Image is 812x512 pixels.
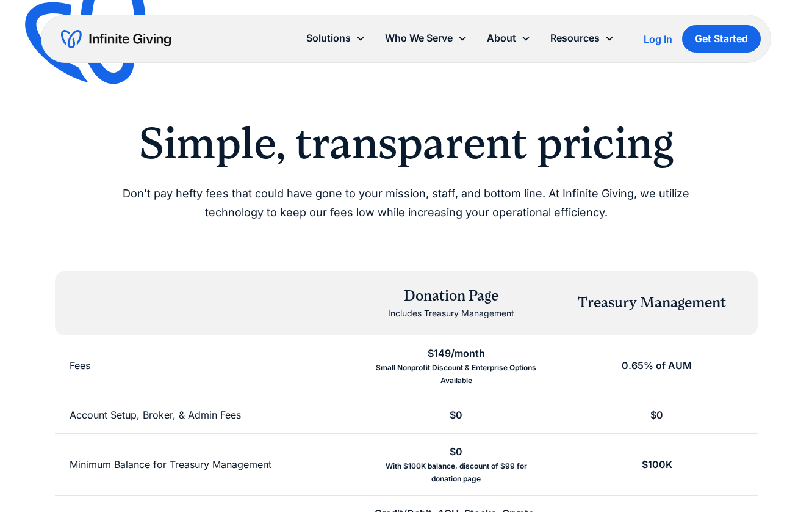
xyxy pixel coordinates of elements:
[578,293,726,313] div: Treasury Management
[642,456,672,473] div: $100K
[385,30,453,46] div: Who We Serve
[682,25,761,53] a: Get Started
[370,460,542,485] div: With $100K balance, discount of $99 for donation page
[94,185,719,222] p: Don't pay hefty fees that could have gone to your mission, staff, and bottom line. At Infinite Gi...
[644,32,672,46] a: Log In
[296,25,375,51] div: Solutions
[306,30,351,46] div: Solutions
[550,30,600,46] div: Resources
[94,117,719,170] h2: Simple, transparent pricing
[650,407,663,423] div: $0
[428,345,485,362] div: $149/month
[388,286,514,307] div: Donation Page
[450,444,462,460] div: $0
[70,456,271,473] div: Minimum Balance for Treasury Management
[61,29,171,49] a: home
[388,306,514,321] div: Includes Treasury Management
[70,357,90,374] div: Fees
[477,25,541,51] div: About
[541,25,624,51] div: Resources
[370,362,542,387] div: Small Nonprofit Discount & Enterprise Options Available
[487,30,516,46] div: About
[622,357,692,374] div: 0.65% of AUM
[644,34,672,44] div: Log In
[375,25,477,51] div: Who We Serve
[450,407,462,423] div: $0
[70,407,241,423] div: Account Setup, Broker, & Admin Fees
